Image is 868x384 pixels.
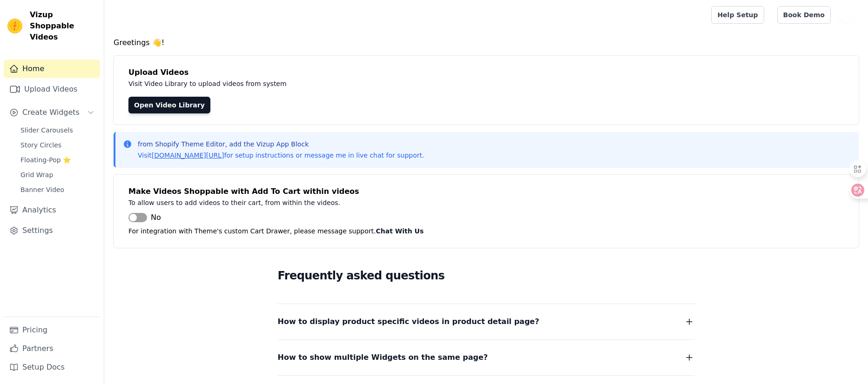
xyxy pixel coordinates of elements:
[138,151,424,160] p: Visit for setup instructions or message me in live chat for support.
[15,124,100,137] a: Slider Carousels
[4,358,100,377] a: Setup Docs
[152,152,224,159] a: [DOMAIN_NAME][URL]
[20,170,53,179] span: Grid Wrap
[20,126,73,135] span: Slider Carousels
[278,315,539,328] span: How to display product specific videos in product detail page?
[138,139,424,149] p: from Shopify Theme Editor, add the Vizup App Block
[128,212,161,223] button: No
[20,155,71,165] span: Floating-Pop ⭐
[711,6,764,24] a: Help Setup
[4,201,100,219] a: Analytics
[20,140,61,150] span: Story Circles
[15,183,100,196] a: Banner Video
[22,107,80,118] span: Create Widgets
[376,225,424,237] button: Chat With Us
[128,197,545,208] p: To allow users to add videos to their cart, from within the videos.
[4,321,100,339] a: Pricing
[128,97,210,113] a: Open Video Library
[128,186,844,197] h4: Make Videos Shoppable with Add To Cart within videos
[7,19,22,33] img: Vizup
[151,212,161,223] span: No
[777,6,831,24] a: Book Demo
[4,60,100,78] a: Home
[278,351,695,364] button: How to show multiple Widgets on the same page?
[128,225,844,237] p: For integration with Theme's custom Cart Drawer, please message support.
[278,266,695,285] h2: Frequently asked questions
[15,153,100,166] a: Floating-Pop ⭐
[128,78,545,89] p: Visit Video Library to upload videos from system
[15,139,100,152] a: Story Circles
[4,339,100,358] a: Partners
[4,221,100,240] a: Settings
[128,67,844,78] h4: Upload Videos
[278,351,488,364] span: How to show multiple Widgets on the same page?
[20,185,64,194] span: Banner Video
[30,9,96,43] span: Vizup Shoppable Videos
[114,37,859,48] h4: Greetings 👋!
[4,103,100,122] button: Create Widgets
[278,315,695,328] button: How to display product specific videos in product detail page?
[15,168,100,181] a: Grid Wrap
[4,80,100,99] a: Upload Videos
